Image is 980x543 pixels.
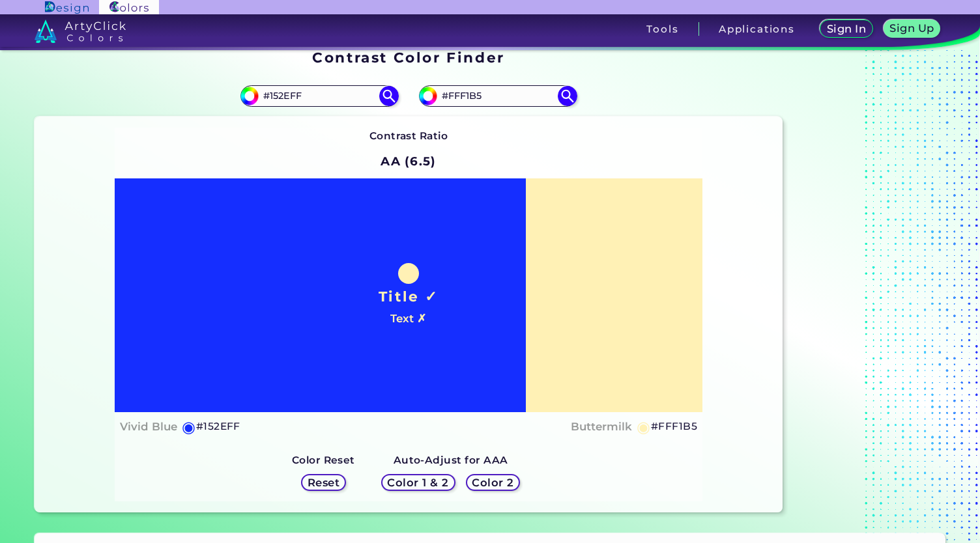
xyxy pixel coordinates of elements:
img: icon search [379,86,399,105]
input: type color 2.. [437,87,558,105]
h5: ◉ [637,419,651,435]
h5: Sign In [829,24,864,34]
a: Sign In [822,21,870,37]
h4: Vivid Blue [120,417,177,436]
h5: Reset [309,478,338,488]
a: Sign Up [886,21,938,37]
strong: Contrast Ratio [369,130,448,142]
h5: ◉ [182,419,196,435]
h5: #152EFF [196,418,240,435]
h5: Color 1 & 2 [390,478,446,488]
h5: Sign Up [892,23,932,33]
h3: Applications [719,24,795,34]
input: type color 1.. [259,87,380,105]
img: ArtyClick Design logo [45,1,89,14]
strong: Color Reset [292,454,355,466]
img: icon search [558,86,577,105]
h2: AA (6.5) [375,147,442,176]
h1: Contrast Color Finder [312,48,504,67]
h5: #FFF1B5 [651,418,697,435]
strong: Auto-Adjust for AAA [394,454,508,466]
h1: Title ✓ [379,286,439,306]
h4: Buttermilk [571,417,632,436]
img: logo_artyclick_colors_white.svg [35,20,126,43]
h4: Text ✗ [390,309,426,328]
h5: Color 2 [474,478,512,488]
h3: Tools [646,24,678,34]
